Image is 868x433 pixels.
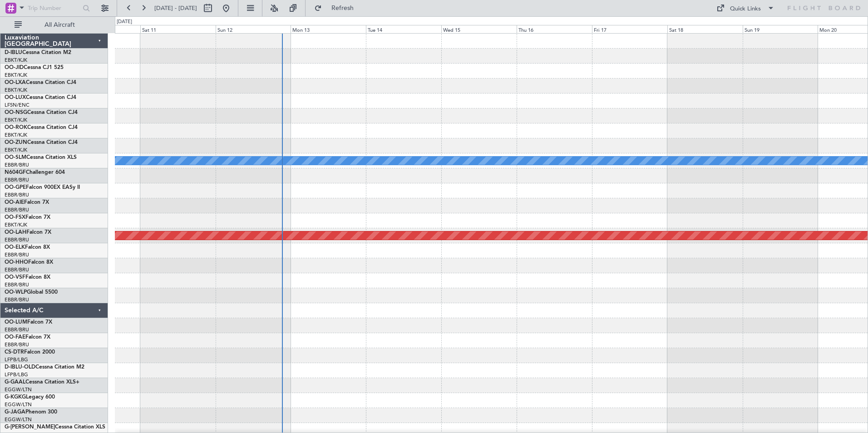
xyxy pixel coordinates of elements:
span: OO-JID [5,65,24,70]
a: G-KGKGLegacy 600 [5,394,55,400]
span: CS-DTR [5,349,24,355]
span: OO-AIE [5,200,24,205]
a: OO-NSGCessna Citation CJ4 [5,110,78,115]
a: LFSN/ENC [5,102,30,108]
a: OO-LXACessna Citation CJ4 [5,80,76,85]
div: Sun 12 [216,25,291,33]
a: EBBR/BRU [5,162,29,168]
span: OO-WLP [5,290,27,295]
div: [DATE] [117,18,132,26]
a: EGGW/LTN [5,416,32,423]
span: G-GAAL [5,379,25,385]
a: OO-LAHFalcon 7X [5,230,51,235]
span: OO-VSF [5,275,25,280]
div: Sat 18 [667,25,743,33]
a: OO-SLMCessna Citation XLS [5,155,77,160]
div: Wed 15 [441,25,517,33]
a: EBBR/BRU [5,192,29,198]
span: G-[PERSON_NAME] [5,424,55,430]
a: EBBR/BRU [5,251,29,258]
a: EGGW/LTN [5,386,32,393]
a: OO-ROKCessna Citation CJ4 [5,125,78,130]
span: OO-GPE [5,185,26,190]
div: Tue 14 [366,25,441,33]
a: G-GAALCessna Citation XLS+ [5,379,79,385]
span: G-JAGA [5,409,25,415]
a: EBKT/KJK [5,221,27,228]
input: Trip Number [28,1,80,15]
a: OO-FAEFalcon 7X [5,335,50,340]
span: OO-ROK [5,125,27,130]
a: EBBR/BRU [5,326,29,333]
a: EBBR/BRU [5,341,29,348]
a: EBBR/BRU [5,281,29,288]
span: OO-ELK [5,245,25,250]
div: Thu 16 [517,25,592,33]
a: D-IBLUCessna Citation M2 [5,50,71,55]
a: CS-DTRFalcon 2000 [5,349,55,355]
a: EBKT/KJK [5,132,27,138]
span: OO-LAH [5,230,26,235]
button: All Aircraft [10,18,99,32]
a: EGGW/LTN [5,401,32,408]
span: OO-LXA [5,80,26,85]
a: OO-WLPGlobal 5500 [5,290,58,295]
span: Refresh [324,5,362,11]
a: EBBR/BRU [5,266,29,273]
a: EBKT/KJK [5,57,27,64]
span: [DATE] - [DATE] [154,4,197,12]
span: OO-FSX [5,215,25,220]
span: N604GF [5,170,26,175]
span: All Aircraft [24,22,96,28]
span: D-IBLU-OLD [5,364,35,370]
a: EBBR/BRU [5,207,29,213]
a: OO-FSXFalcon 7X [5,215,50,220]
a: G-JAGAPhenom 300 [5,409,57,415]
a: EBKT/KJK [5,72,27,79]
a: OO-LUMFalcon 7X [5,320,52,325]
a: EBBR/BRU [5,177,29,183]
a: LFPB/LBG [5,371,28,378]
a: OO-GPEFalcon 900EX EASy II [5,185,80,190]
a: EBBR/BRU [5,296,29,303]
a: OO-ZUNCessna Citation CJ4 [5,140,78,145]
div: Fri 17 [592,25,667,33]
a: EBBR/BRU [5,236,29,243]
span: OO-ZUN [5,140,27,145]
a: G-[PERSON_NAME]Cessna Citation XLS [5,424,105,430]
button: Quick Links [712,1,779,15]
span: OO-LUX [5,95,26,100]
span: OO-LUM [5,320,27,325]
span: G-KGKG [5,394,26,400]
a: OO-VSFFalcon 8X [5,275,50,280]
a: OO-ELKFalcon 8X [5,245,50,250]
a: EBKT/KJK [5,147,27,153]
a: OO-JIDCessna CJ1 525 [5,65,64,70]
div: Sat 11 [140,25,216,33]
a: EBKT/KJK [5,87,27,93]
div: Mon 13 [291,25,366,33]
span: OO-NSG [5,110,27,115]
a: OO-LUXCessna Citation CJ4 [5,95,76,100]
span: OO-FAE [5,335,25,340]
div: Sun 19 [743,25,818,33]
a: D-IBLU-OLDCessna Citation M2 [5,364,84,370]
span: OO-HHO [5,260,28,265]
a: OO-HHOFalcon 8X [5,260,53,265]
span: D-IBLU [5,50,22,55]
a: N604GFChallenger 604 [5,170,65,175]
a: LFPB/LBG [5,356,28,363]
div: Quick Links [730,5,761,14]
a: OO-AIEFalcon 7X [5,200,49,205]
button: Refresh [310,1,365,15]
span: OO-SLM [5,155,26,160]
a: EBKT/KJK [5,117,27,123]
